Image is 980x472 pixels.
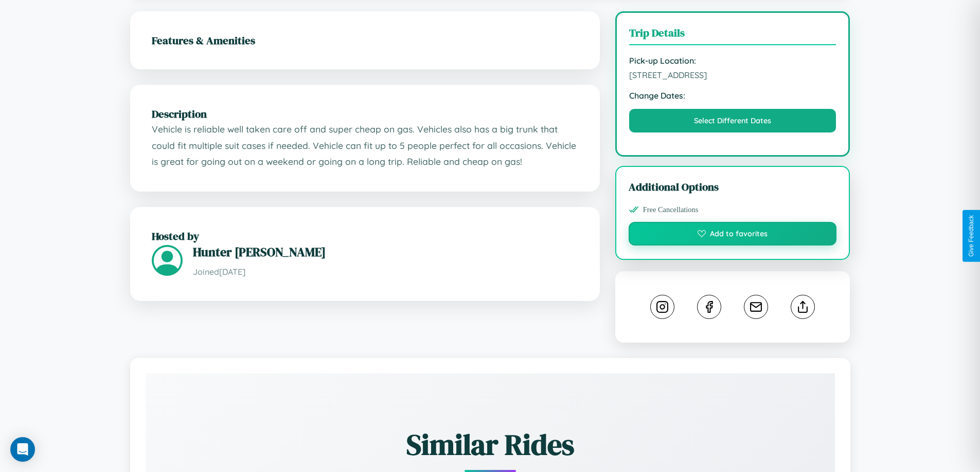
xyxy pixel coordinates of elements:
strong: Pick-up Location: [629,55,836,66]
span: [STREET_ADDRESS] [629,70,836,80]
strong: Change Dates: [629,90,836,101]
button: Add to favorites [629,222,837,246]
h2: Similar Rides [182,425,799,464]
h2: Description [152,106,578,121]
h2: Features & Amenities [152,33,578,48]
h3: Trip Details [629,25,836,45]
div: Give Feedback [968,215,975,257]
span: Free Cancellations [643,205,699,214]
p: Joined [DATE] [193,265,578,279]
button: Select Different Dates [629,109,836,133]
h3: Additional Options [629,179,837,194]
h3: Hunter [PERSON_NAME] [193,243,578,260]
div: Open Intercom Messenger [10,437,35,462]
p: Vehicle is reliable well taken care off and super cheap on gas. Vehicles also has a big trunk tha... [152,121,578,170]
h2: Hosted by [152,229,578,243]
